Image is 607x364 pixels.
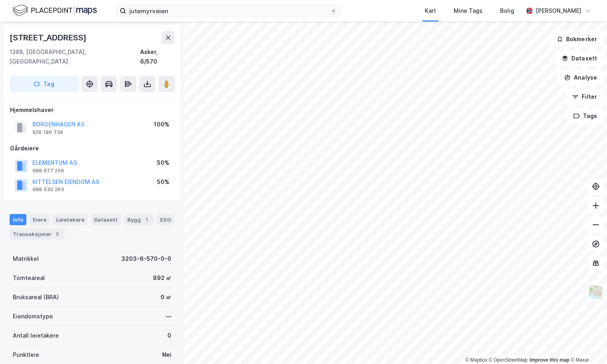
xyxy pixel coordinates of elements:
[550,31,604,47] button: Bokmerker
[10,76,78,92] button: Tag
[13,292,59,302] div: Bruksareal (BRA)
[126,5,330,17] input: Søk på adresse, matrikkel, gårdeiere, leietakere eller personer
[167,331,171,340] div: 0
[157,214,174,225] div: ESG
[13,273,45,283] div: Tomteareal
[143,216,151,224] div: 1
[13,312,53,321] div: Eiendomstype
[53,214,88,225] div: Leietakere
[454,6,482,16] div: Mine Tags
[10,228,64,240] div: Transaksjoner
[140,47,175,66] div: Asker, 6/570
[30,214,50,225] div: Eiere
[166,312,171,321] div: —
[489,357,528,363] a: OpenStreetMap
[567,326,607,364] div: Kontrollprogram for chat
[565,89,604,105] button: Filter
[10,31,88,44] div: [STREET_ADDRESS]
[53,230,61,238] div: 3
[465,357,487,363] a: Mapbox
[32,129,63,136] div: 926 186 736
[157,177,169,187] div: 50%
[500,6,514,16] div: Bolig
[13,254,39,264] div: Matrikkel
[32,168,64,174] div: 988 677 256
[425,6,436,16] div: Kart
[555,50,604,66] button: Datasett
[10,214,26,225] div: Info
[32,186,64,193] div: 988 530 263
[10,47,140,66] div: 1388, [GEOGRAPHIC_DATA], [GEOGRAPHIC_DATA]
[557,70,604,86] button: Analyse
[13,331,59,340] div: Antall leietakere
[567,108,604,124] button: Tags
[91,214,121,225] div: Datasett
[530,357,569,363] a: Improve this map
[10,105,174,115] div: Hjemmelshaver
[588,284,603,300] img: Z
[13,4,97,18] img: logo.f888ab2527a4732fd821a326f86c7f29.svg
[536,6,581,16] div: [PERSON_NAME]
[13,350,39,360] div: Punktleie
[161,292,171,302] div: 0 ㎡
[121,254,171,264] div: 3203-6-570-0-0
[157,158,169,168] div: 50%
[153,273,171,283] div: 892 ㎡
[154,120,169,129] div: 100%
[162,350,171,360] div: Nei
[10,144,174,153] div: Gårdeiere
[124,214,154,225] div: Bygg
[567,326,607,364] iframe: Chat Widget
